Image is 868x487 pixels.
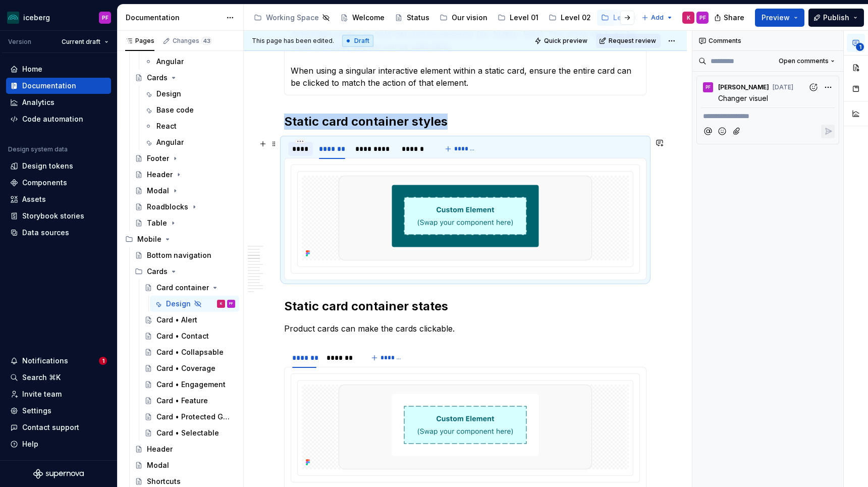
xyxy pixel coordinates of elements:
[140,409,239,425] a: Card • Protected Good
[22,389,62,399] div: Invite team
[131,247,239,263] a: Bottom navigation
[22,97,55,107] div: Analytics
[33,469,84,479] svg: Supernova Logo
[156,121,177,131] div: React
[823,13,849,23] span: Publish
[651,14,664,22] span: Add
[716,125,729,138] button: Add emoji
[173,37,212,45] div: Changes
[6,175,111,191] a: Components
[22,372,61,383] div: Search ⌘K
[131,199,239,215] a: Roadblocks
[250,10,334,26] a: Working Space
[2,7,115,28] button: icebergPF
[140,393,239,409] a: Card • Feature
[6,225,111,241] a: Data sources
[147,218,167,228] div: Table
[6,191,111,207] a: Assets
[6,436,111,452] button: Help
[821,125,835,138] button: Reply
[596,34,661,48] button: Request review
[6,403,111,419] a: Settings
[125,37,154,45] div: Pages
[131,167,239,183] a: Header
[7,12,19,24] img: 418c6d47-6da6-4103-8b13-b5999f8989a1.png
[609,37,656,45] span: Request review
[229,299,233,309] div: PF
[22,406,51,416] div: Settings
[856,43,864,51] span: 1
[147,266,168,277] div: Cards
[201,37,212,45] span: 43
[352,13,385,23] div: Welcome
[22,356,68,366] div: Notifications
[156,89,181,99] div: Design
[150,296,239,312] a: DesignKPF
[252,37,334,45] span: This page has been edited.
[140,280,239,296] a: Card container
[436,10,492,26] a: Our vision
[140,312,239,328] a: Card • Alert
[140,425,239,441] a: Card • Selectable
[99,357,107,365] span: 1
[266,13,319,23] div: Working Space
[140,376,239,393] a: Card • Engagement
[131,215,239,231] a: Table
[102,14,108,22] div: PF
[544,37,587,45] span: Quick preview
[597,10,647,26] a: Level 03
[561,13,591,23] div: Level 02
[699,14,706,22] div: PF
[8,145,68,153] div: Design system data
[821,80,835,94] button: More
[156,105,194,115] div: Base code
[730,125,744,138] button: Attach files
[284,298,646,314] h2: Static card container states
[156,412,233,422] div: Card • Protected Good
[140,328,239,344] a: Card • Contact
[147,73,168,83] div: Cards
[156,315,197,325] div: Card • Alert
[147,170,173,180] div: Header
[452,13,487,23] div: Our vision
[22,114,83,124] div: Code automation
[510,13,538,23] div: Level 01
[156,363,215,373] div: Card • Coverage
[131,263,239,280] div: Cards
[62,38,100,46] span: Current draft
[22,439,38,449] div: Help
[131,70,239,86] a: Cards
[131,457,239,473] a: Modal
[291,28,640,89] p: Actionable cards can hold interactives elements (ex: button, links). The entire card can be made ...
[131,150,239,167] a: Footer
[140,102,239,118] a: Base code
[140,344,239,360] a: Card • Collapsable
[57,35,113,49] button: Current draft
[147,153,169,164] div: Footer
[140,118,239,134] a: React
[250,8,636,28] div: Page tree
[494,10,542,26] a: Level 01
[147,186,169,196] div: Modal
[156,347,224,357] div: Card • Collapsable
[147,250,211,260] div: Bottom navigation
[126,13,221,23] div: Documentation
[774,54,839,68] button: Open comments
[687,14,690,22] div: K
[6,78,111,94] a: Documentation
[291,165,640,274] section-item: Primary
[706,83,711,91] div: PF
[638,11,676,25] button: Add
[545,10,595,26] a: Level 02
[156,283,209,293] div: Card container
[718,94,768,102] span: Changer visuel
[701,107,835,122] div: Composer editor
[156,428,219,438] div: Card • Selectable
[6,94,111,111] a: Analytics
[391,10,433,26] a: Status
[342,35,373,47] div: Draft
[22,178,67,188] div: Components
[131,441,239,457] a: Header
[531,34,592,48] button: Quick preview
